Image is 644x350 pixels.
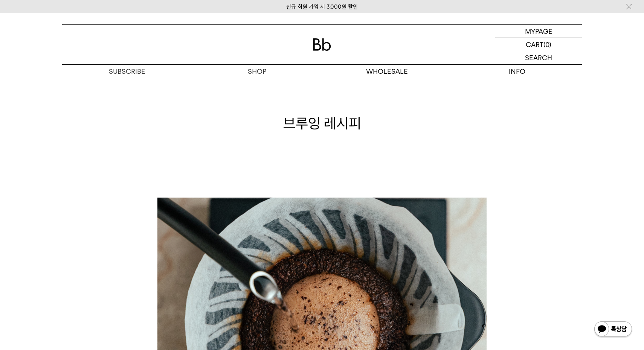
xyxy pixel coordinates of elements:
p: SEARCH [525,51,552,64]
p: INFO [452,65,582,78]
p: MYPAGE [525,25,552,38]
a: CART (0) [495,38,582,51]
a: SUBSCRIBE [62,65,192,78]
h1: 브루잉 레시피 [62,113,582,133]
a: 신규 회원 가입 시 3,000원 할인 [286,3,358,10]
p: (0) [543,38,551,51]
a: SHOP [192,65,322,78]
img: 로고 [313,38,331,51]
img: 카카오톡 채널 1:1 채팅 버튼 [594,321,633,339]
p: WHOLESALE [322,65,452,78]
p: CART [526,38,543,51]
a: MYPAGE [495,25,582,38]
